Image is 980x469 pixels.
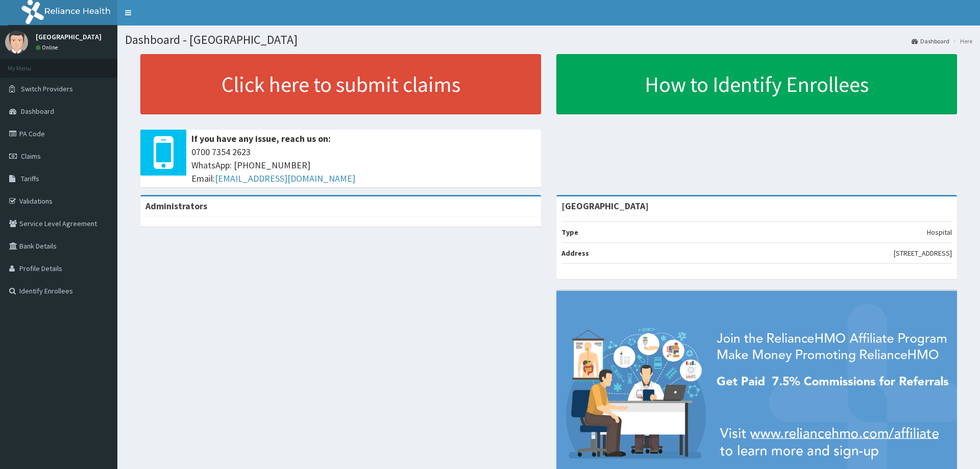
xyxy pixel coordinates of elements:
[21,107,54,116] span: Dashboard
[125,33,972,46] h1: Dashboard - [GEOGRAPHIC_DATA]
[556,54,957,114] a: How to Identify Enrollees
[140,54,541,114] a: Click here to submit claims
[561,249,589,258] b: Address
[191,145,536,185] span: 0700 7354 2623 WhatsApp: [PHONE_NUMBER] Email:
[36,44,60,51] a: Online
[561,200,649,212] strong: [GEOGRAPHIC_DATA]
[561,228,578,237] b: Type
[21,84,73,93] span: Switch Providers
[894,248,952,258] p: [STREET_ADDRESS]
[21,152,41,161] span: Claims
[5,31,28,54] img: User Image
[191,133,331,144] b: If you have any issue, reach us on:
[927,227,952,237] p: Hospital
[21,174,39,183] span: Tariffs
[36,33,102,40] p: [GEOGRAPHIC_DATA]
[950,37,972,45] li: Here
[215,172,355,184] a: [EMAIL_ADDRESS][DOMAIN_NAME]
[145,200,207,212] b: Administrators
[912,37,949,45] a: Dashboard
